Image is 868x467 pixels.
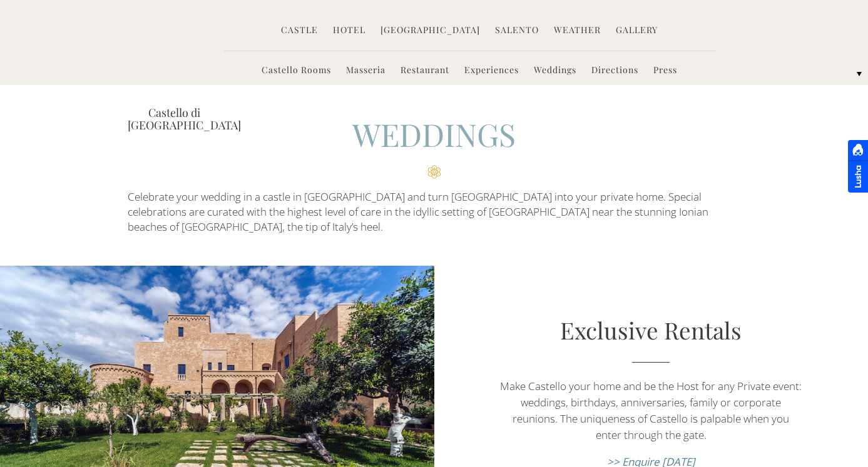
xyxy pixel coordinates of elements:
a: [GEOGRAPHIC_DATA] [380,24,480,38]
a: Masseria [346,64,385,78]
a: Restaurant [401,64,449,78]
a: Castle [281,24,318,38]
h2: WEDDINGS [128,113,741,179]
a: Hotel [333,24,365,38]
p: Make Castello your home and be the Host for any Private event: weddings, birthdays, anniversaries... [499,378,803,443]
img: Castello di Ugento [150,5,200,99]
a: Press [653,64,677,78]
a: Weather [554,24,601,38]
a: Castello Rooms [262,64,331,78]
a: Gallery [616,24,658,38]
p: Celebrate your wedding in a castle in [GEOGRAPHIC_DATA] and turn [GEOGRAPHIC_DATA] into your priv... [128,189,741,235]
a: Directions [591,64,638,78]
a: Castello di [GEOGRAPHIC_DATA] [128,106,222,131]
a: Exclusive Rentals [560,314,742,345]
a: Weddings [534,64,576,78]
img: svg%3E [668,358,855,451]
a: Salento [495,24,539,38]
a: Experiences [464,64,519,78]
